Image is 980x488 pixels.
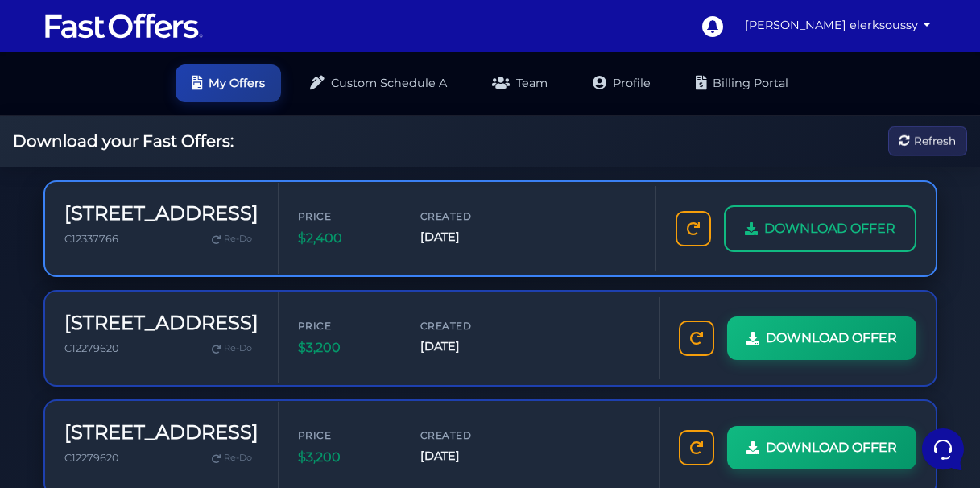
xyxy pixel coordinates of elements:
[420,428,517,443] span: Created
[13,340,112,377] button: Home
[26,225,110,238] span: Find an Answer
[64,421,258,445] h3: [STREET_ADDRESS]
[116,171,225,184] span: Start a Conversation
[205,448,258,469] a: Re-Do
[48,362,76,377] p: Home
[64,452,118,464] span: C12279620
[210,340,309,377] button: Help
[176,64,281,102] a: My Offers
[766,437,897,458] span: DOWNLOAD OFFER
[420,228,517,246] span: [DATE]
[294,64,463,102] a: Custom Schedule A
[64,342,118,354] span: C12279620
[764,218,895,239] span: DOWNLOAD OFFER
[420,209,517,224] span: Created
[64,202,258,225] h3: [STREET_ADDRESS]
[112,340,211,377] button: Messages
[420,447,517,465] span: [DATE]
[64,312,258,335] h3: [STREET_ADDRESS]
[727,316,916,360] a: DOWNLOAD OFFER
[727,426,916,469] a: DOWNLOAD OFFER
[298,318,395,333] span: Price
[298,209,395,224] span: Price
[888,126,967,156] button: Refresh
[224,451,252,465] span: Re-Do
[64,233,118,245] span: C12337766
[919,425,967,474] iframe: Customerly Messenger Launcher
[420,318,517,333] span: Created
[260,90,296,103] a: See all
[139,362,184,377] p: Messages
[914,132,956,150] span: Refresh
[738,10,937,41] a: [PERSON_NAME] elerksoussy
[476,64,564,102] a: Team
[201,225,296,238] a: Open Help Center
[298,228,395,249] span: $2,400
[298,337,395,358] span: $3,200
[26,161,296,193] button: Start a Conversation
[205,338,258,359] a: Re-Do
[36,260,263,276] input: Search for an Article...
[205,229,258,250] a: Re-Do
[26,90,130,103] span: Your Conversations
[766,328,897,349] span: DOWNLOAD OFFER
[724,205,916,252] a: DOWNLOAD OFFER
[420,337,517,356] span: [DATE]
[250,362,271,377] p: Help
[13,13,271,64] h2: Hello [PERSON_NAME] 👋
[577,64,667,102] a: Profile
[26,116,58,148] img: dark
[680,64,804,102] a: Billing Portal
[13,131,234,151] h2: Download your Fast Offers:
[224,341,252,356] span: Re-Do
[52,116,84,148] img: dark
[298,447,395,468] span: $3,200
[298,428,395,443] span: Price
[224,232,252,246] span: Re-Do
